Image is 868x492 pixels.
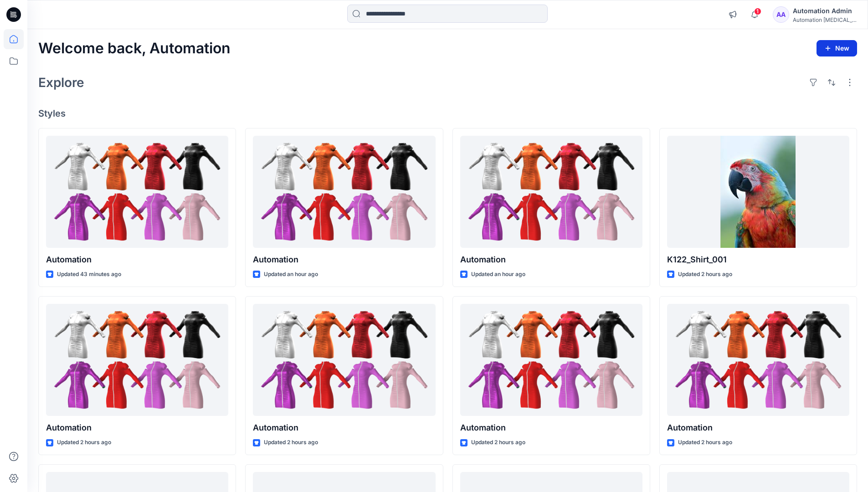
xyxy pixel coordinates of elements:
[817,40,857,56] button: New
[57,270,121,279] p: Updated 43 minutes ago
[678,438,732,447] p: Updated 2 hours ago
[46,421,228,434] p: Automation
[667,136,849,248] a: K122_Shirt_001
[253,304,435,416] a: Automation
[253,253,435,266] p: Automation
[471,438,525,447] p: Updated 2 hours ago
[754,8,761,15] span: 1
[38,108,857,119] h4: Styles
[253,136,435,248] a: Automation
[667,421,849,434] p: Automation
[460,253,642,266] p: Automation
[793,5,857,16] div: Automation Admin
[460,136,642,248] a: Automation
[57,438,111,447] p: Updated 2 hours ago
[46,304,228,416] a: Automation
[264,438,318,447] p: Updated 2 hours ago
[773,6,789,23] div: AA
[38,75,84,90] h2: Explore
[46,136,228,248] a: Automation
[471,270,525,279] p: Updated an hour ago
[460,304,642,416] a: Automation
[667,253,849,266] p: K122_Shirt_001
[46,253,228,266] p: Automation
[253,421,435,434] p: Automation
[793,16,857,23] div: Automation [MEDICAL_DATA]...
[678,270,732,279] p: Updated 2 hours ago
[460,421,642,434] p: Automation
[667,304,849,416] a: Automation
[264,270,318,279] p: Updated an hour ago
[38,40,231,57] h2: Welcome back, Automation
